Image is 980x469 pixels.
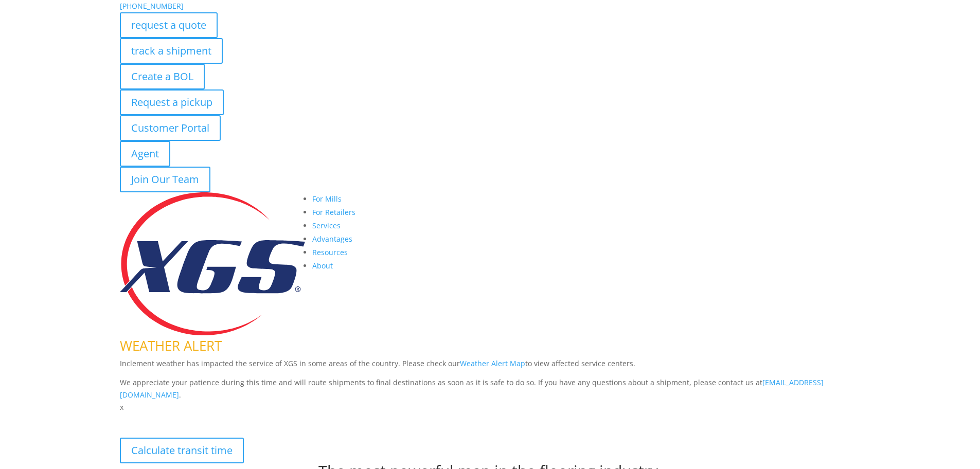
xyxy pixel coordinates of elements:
[312,194,342,204] a: For Mills
[120,1,184,11] a: [PHONE_NUMBER]
[120,89,224,115] a: Request a pickup
[120,376,861,401] p: We appreciate your patience during this time and will route shipments to final destinations as so...
[312,207,355,217] a: For Retailers
[120,401,861,413] p: x
[120,336,222,355] span: WEATHER ALERT
[120,438,244,463] a: Calculate transit time
[120,167,210,192] a: Join Our Team
[312,261,333,270] a: About
[120,115,221,141] a: Customer Portal
[120,12,218,38] a: request a quote
[312,247,348,257] a: Resources
[312,234,352,244] a: Advantages
[460,358,525,368] a: Weather Alert Map
[312,221,341,230] a: Services
[120,357,861,377] p: Inclement weather has impacted the service of XGS in some areas of the country. Please check our ...
[120,141,170,167] a: Agent
[120,413,861,438] p: XGS Distribution Network
[120,64,205,89] a: Create a BOL
[120,38,223,64] a: track a shipment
